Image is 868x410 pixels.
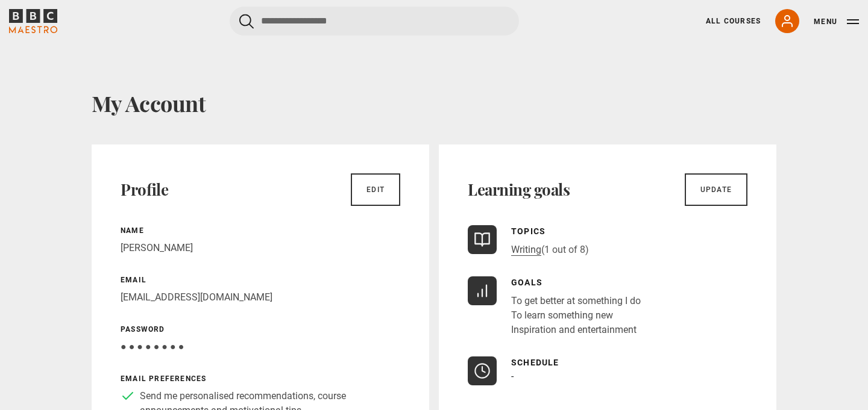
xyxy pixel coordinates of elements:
[511,243,589,257] p: (1 out of 8)
[121,290,400,305] p: [EMAIL_ADDRESS][DOMAIN_NAME]
[239,14,254,29] button: Submit the search query
[121,180,168,199] h2: Profile
[121,225,400,236] p: Name
[511,370,514,382] span: -
[230,7,519,36] input: Search
[511,276,641,289] p: Goals
[351,173,400,206] a: Edit
[121,275,400,285] p: Email
[121,241,400,255] p: [PERSON_NAME]
[121,373,400,384] p: Email preferences
[121,341,184,352] span: ● ● ● ● ● ● ● ●
[511,294,641,308] li: To get better at something I do
[121,324,400,335] p: Password
[685,173,747,206] a: Update
[511,244,541,256] a: Writing
[9,9,57,33] svg: BBC Maestro
[511,308,641,323] li: To learn something new
[511,356,559,369] p: Schedule
[814,16,859,28] button: Toggle navigation
[706,16,761,26] a: All Courses
[511,225,589,238] p: Topics
[511,323,641,337] li: Inspiration and entertainment
[92,90,776,116] h1: My Account
[468,180,570,199] h2: Learning goals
